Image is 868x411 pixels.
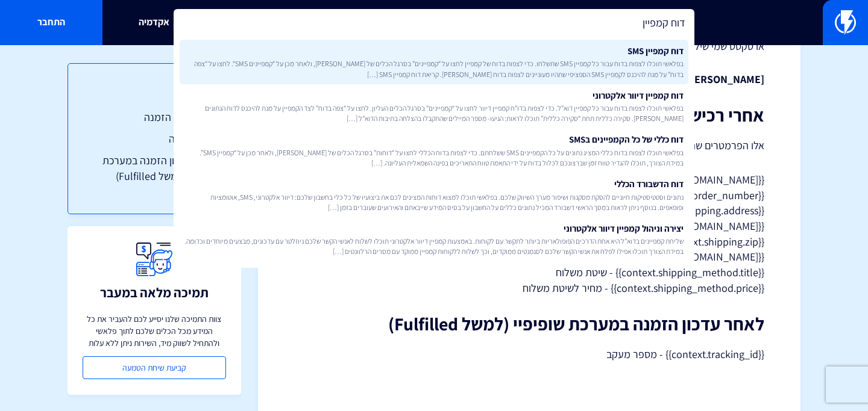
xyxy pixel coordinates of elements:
p: צוות התמיכה שלנו יסייע לכם להעביר את כל המידע מכל הכלים שלכם לתוך פלאשי ולהתחיל לשווק מיד, השירות... [83,313,226,349]
span: בפלאשי תוכלו לצפות בדוח עבור כל קמפיין SMS שתשלחו. כדי לצפות בדוח של קמפיין לחצו על “קמפיינים” בס... [184,58,684,79]
a: יצירה וניהול קמפיין דיוור אלקטרונישליחת קמפיינים בדוא”ל היא אחת הדרכים הפופולאריות ביותר לתקשר עם... [180,217,688,262]
a: קביעת שיחת הטמעה [83,356,226,379]
span: נתונים וסטטיסטיקות חיוניים להסקת מסקנות ושיפור מערך השיווק שלכם. בפלאשי תוכלו למצוא דוחות המציגים... [184,192,684,212]
h3: תמיכה מלאה במעבר [100,285,209,300]
span: שליחת קמפיינים בדוא”ל היא אחת הדרכים הפופולאריות ביותר לתקשר עם לקוחות. באמצעות קמפיין דיוור אלקט... [184,236,684,256]
h2: לאחר עדכון הזמנה במערכת שופיפיי (למשל Fulfilled) [294,314,764,334]
h3: תוכן [92,88,216,104]
input: חיפוש מהיר... [174,9,694,37]
span: בפלאשי תוכלו לצפות בדוח עבור כל קמפיין דוא”ל. כדי לצפות בדו”ח קמפיין דיוור לחצו על “קמפיינים” בסר... [184,103,684,123]
a: דוח כללי של כל הקמפיינים בSMSבפלאשי תוכלו לצפות בדוח כללי המציג נתונים על כל הקמפיינים SMS ששלחתם... [180,128,688,173]
a: בעת יצירת הזמנה [92,110,216,125]
a: דוח קמפיין דיוור אלקטרוניבפלאשי תוכלו לצפות בדוח עבור כל קמפיין דוא”ל. כדי לצפות בדו”ח קמפיין דיו... [180,84,688,129]
a: אחרי רכישה [92,131,216,147]
a: דוח קמפיין SMSבפלאשי תוכלו לצפות בדוח עבור כל קמפיין SMS שתשלחו. כדי לצפות בדוח של קמפיין לחצו על... [180,40,688,84]
span: בפלאשי תוכלו לצפות בדוח כללי המציג נתונים על כל הקמפיינים SMS ששלחתם. כדי לצפות בדוח הכללי לחצו ע... [184,147,684,168]
p: {{context.tracking_id}} - מספר מעקב [294,346,764,363]
a: לאחר עדכון הזמנה במערכת שופיפיי (למשל Fulfilled) [92,153,216,184]
a: דוח הדשבורד הכללינתונים וסטטיסטיקות חיוניים להסקת מסקנות ושיפור מערך השיווק שלכם. בפלאשי תוכלו למ... [180,173,688,217]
